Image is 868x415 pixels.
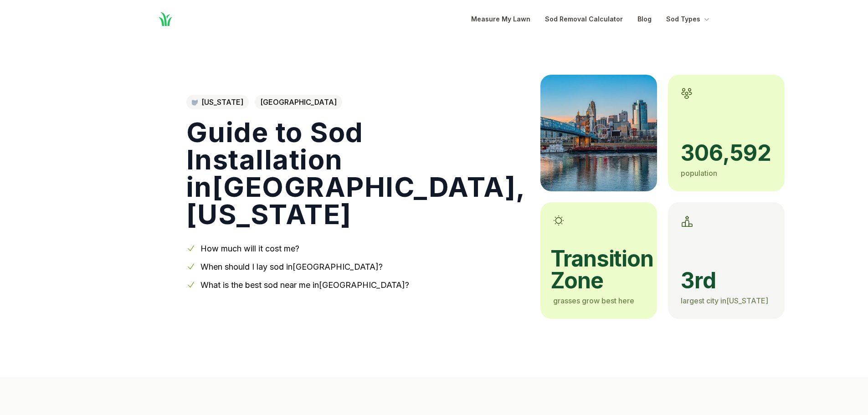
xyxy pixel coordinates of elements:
span: [GEOGRAPHIC_DATA] [255,95,342,109]
a: Measure My Lawn [471,14,530,25]
a: When should I lay sod in[GEOGRAPHIC_DATA]? [200,262,383,272]
span: 3rd [681,270,772,292]
span: population [681,169,717,178]
a: Blog [637,14,652,25]
button: Sod Types [666,14,711,25]
a: What is the best sod near me in[GEOGRAPHIC_DATA]? [200,280,409,290]
span: 306,592 [681,142,772,164]
span: transition zone [550,248,644,292]
a: How much will it cost me? [200,244,299,253]
span: largest city in [US_STATE] [681,296,768,305]
h1: Guide to Sod Installation in [GEOGRAPHIC_DATA] , [US_STATE] [186,118,526,228]
span: grasses grow best here [553,296,634,305]
img: A picture of Cincinnati [540,75,657,191]
a: [US_STATE] [186,95,249,109]
img: Ohio state outline [192,99,198,106]
a: Sod Removal Calculator [545,14,623,25]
